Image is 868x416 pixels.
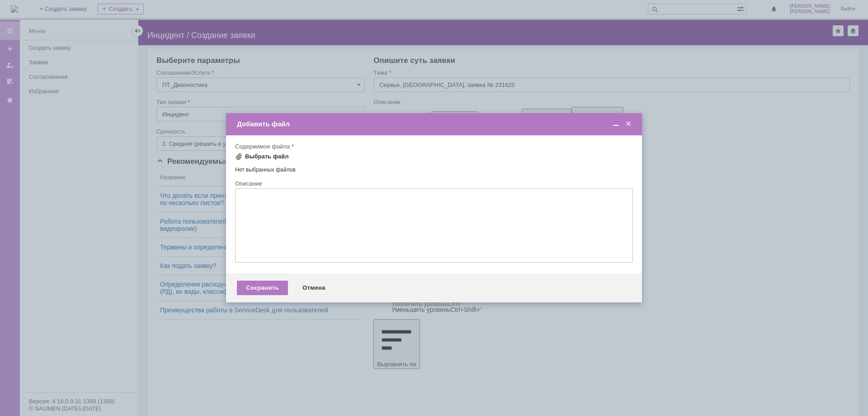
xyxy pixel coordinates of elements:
[235,163,633,173] div: Нет выбранных файлов
[4,4,132,18] div: проблема – при цветной печати накладывается желтый цвет
[611,120,620,128] span: Свернуть (Ctrl + M)
[235,181,631,186] div: Описание
[624,120,633,128] span: Закрыть
[235,143,631,149] div: Содержимое файла
[237,120,633,128] div: Добавить файл
[245,153,289,160] div: Выбрать файл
